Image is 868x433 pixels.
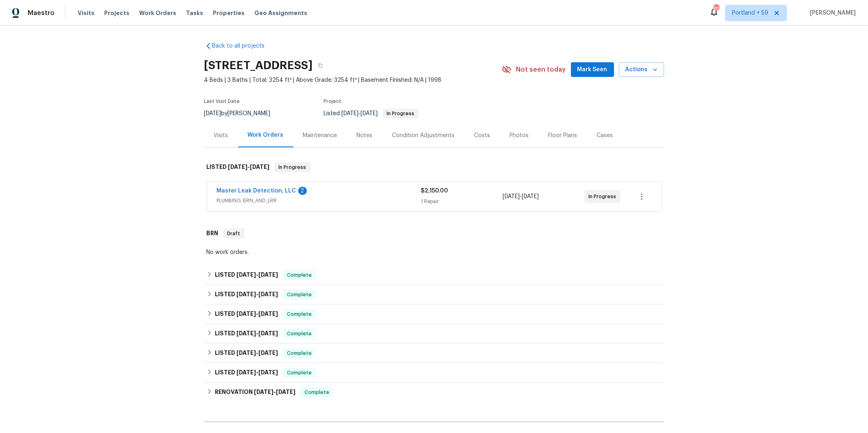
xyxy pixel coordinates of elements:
span: Listed [324,111,419,116]
span: Properties [213,9,245,17]
span: - [236,370,278,375]
span: - [228,164,270,170]
span: Mark Seen [577,65,608,75]
div: LISTED [DATE]-[DATE]Complete [204,324,664,343]
h6: LISTED [215,290,278,300]
span: Complete [284,291,315,299]
span: In Progress [384,111,418,116]
div: Condition Adjustments [392,131,455,140]
div: Cases [597,131,613,140]
span: [DATE] [258,370,278,375]
span: Complete [284,310,315,318]
span: Portland + 59 [732,9,768,17]
div: RENOVATION [DATE]-[DATE]Complete [204,383,664,402]
span: Visits [78,9,94,17]
span: Actions [625,65,658,75]
div: Work Orders [248,131,284,139]
span: Project [324,99,342,104]
h6: LISTED [215,368,278,378]
span: - [236,330,278,336]
span: - [236,291,278,297]
span: - [236,272,278,278]
span: $2,150.00 [421,188,448,194]
span: [DATE] [236,330,256,336]
span: 4 Beds | 3 Baths | Total: 3254 ft² | Above Grade: 3254 ft² | Basement Finished: N/A | 1998 [204,76,502,84]
span: [DATE] [254,389,273,395]
div: 2 [298,187,307,195]
span: [DATE] [276,389,295,395]
span: In Progress [588,192,619,201]
span: [DATE] [258,311,278,317]
div: Photos [510,131,529,140]
span: [DATE] [204,111,221,116]
div: No work orders. [207,248,662,256]
span: - [254,389,295,395]
span: [DATE] [236,350,256,356]
span: - [503,192,539,201]
span: [DATE] [361,111,378,116]
a: Master Leak Detection, LLC [217,188,296,194]
span: Work Orders [139,9,176,17]
div: Floor Plans [549,131,577,140]
span: [DATE] [236,311,256,317]
span: [DATE] [236,291,256,297]
h6: LISTED [207,162,270,172]
span: [DATE] [250,164,270,170]
span: [DATE] [503,194,520,199]
div: LISTED [DATE]-[DATE]Complete [204,304,664,324]
div: LISTED [DATE]-[DATE]In Progress [204,154,664,180]
button: Mark Seen [571,62,614,77]
h6: RENOVATION [215,387,295,397]
span: Last Visit Date [204,99,240,104]
div: 1 Repair [421,197,503,206]
span: Maestro [28,9,55,17]
span: - [236,350,278,356]
div: Notes [357,131,373,140]
span: Complete [284,369,315,377]
span: Complete [284,349,315,357]
h6: LISTED [215,329,278,339]
span: [DATE] [522,194,539,199]
span: Projects [104,9,129,17]
span: Complete [301,388,332,396]
div: LISTED [DATE]-[DATE]Complete [204,285,664,304]
span: Geo Assignments [254,9,307,17]
span: [DATE] [258,291,278,297]
span: In Progress [275,163,310,171]
div: LISTED [DATE]-[DATE]Complete [204,343,664,363]
a: Back to all projects [204,42,282,50]
span: [DATE] [258,272,278,278]
span: [DATE] [236,370,256,375]
span: Complete [284,330,315,338]
span: Draft [224,230,244,238]
span: [DATE] [228,164,248,170]
span: [DATE] [258,350,278,356]
div: LISTED [DATE]-[DATE]Complete [204,265,664,285]
span: [DATE] [342,111,359,116]
h6: LISTED [215,348,278,358]
span: [DATE] [236,272,256,278]
div: by [PERSON_NAME] [204,109,280,118]
div: 817 [713,5,719,13]
span: Not seen today [516,66,566,74]
h6: LISTED [215,270,278,280]
span: PLUMBING, BRN_AND_LRR [217,197,421,205]
div: Maintenance [303,131,337,140]
div: Visits [214,131,228,140]
h2: [STREET_ADDRESS] [204,61,313,70]
span: [PERSON_NAME] [807,9,856,17]
h6: BRN [207,229,219,238]
span: - [342,111,378,116]
span: - [236,311,278,317]
button: Actions [619,62,664,77]
div: BRN Draft [204,221,664,247]
div: Costs [474,131,490,140]
span: Tasks [186,10,203,16]
h6: LISTED [215,309,278,319]
span: [DATE] [258,330,278,336]
div: LISTED [DATE]-[DATE]Complete [204,363,664,383]
button: Copy Address [313,58,328,73]
span: Complete [284,271,315,279]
